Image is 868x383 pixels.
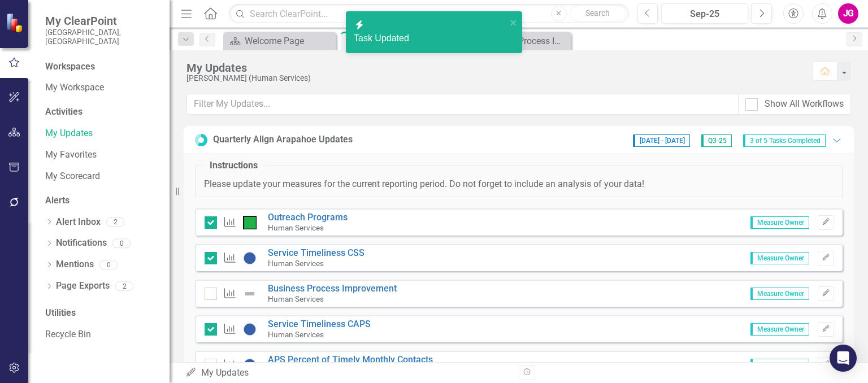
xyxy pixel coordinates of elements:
div: Utilities [45,307,158,320]
div: Task Updated [354,32,506,45]
div: My Updates [186,62,801,74]
a: Business Process Improvement [268,283,397,294]
div: My Updates [185,367,510,380]
div: Workspaces [45,60,95,73]
img: Not Defined [243,287,257,301]
img: Baselining [243,323,257,336]
button: Search [570,6,626,21]
div: 2 [106,217,124,227]
span: 3 of 5 Tasks Completed [743,134,826,147]
span: [DATE] - [DATE] [633,134,690,147]
div: 2 [115,281,133,291]
input: Search ClearPoint... [229,4,628,24]
a: My Scorecard [45,170,158,183]
div: 0 [99,260,118,269]
a: My Updates [45,127,158,140]
div: Open Intercom Messenger [830,345,857,372]
span: Search [585,8,610,18]
a: Welcome Page [226,34,333,48]
button: JG [838,3,858,24]
div: Sep-25 [665,7,744,21]
small: Human Services [268,330,324,339]
input: Filter My Updates... [186,94,739,115]
span: My ClearPoint [45,14,158,28]
div: Alerts [45,194,158,207]
span: Measure Owner [750,323,809,336]
a: Recycle Bin [45,328,158,341]
small: Human Services [268,259,324,268]
a: Outreach Programs [268,212,348,223]
a: APS Percent of Timely Monthly Contacts [268,354,433,365]
legend: Instructions [204,159,263,172]
a: My Workspace [45,81,158,94]
button: close [510,16,518,29]
a: Alert Inbox [56,216,101,229]
a: Page Exports [56,280,110,293]
img: Baselining [243,251,257,265]
div: 0 [112,238,131,248]
img: Baselining [243,358,257,372]
a: Service Timeliness CSS [268,247,364,258]
img: On Target [243,216,257,229]
span: Q3-25 [701,134,732,147]
a: Notifications [56,237,107,250]
small: Human Services [268,223,324,232]
p: Please update your measures for the current reporting period. Do not forget to include an analysi... [204,178,834,191]
span: Measure Owner [750,359,809,371]
span: Measure Owner [750,288,809,300]
a: Mentions [56,258,94,271]
span: Measure Owner [750,252,809,264]
a: Service Timeliness CAPS [268,319,371,329]
span: Measure Owner [750,216,809,229]
div: Show All Workflows [765,98,844,111]
div: Activities [45,106,158,119]
small: Human Services [268,294,324,303]
small: [GEOGRAPHIC_DATA], [GEOGRAPHIC_DATA] [45,28,158,46]
div: Quarterly Align Arapahoe Updates [213,133,353,146]
img: ClearPoint Strategy [6,13,25,33]
button: Sep-25 [661,3,748,24]
a: My Favorites [45,149,158,162]
div: [PERSON_NAME] (Human Services) [186,74,801,82]
div: Welcome Page [245,34,333,48]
